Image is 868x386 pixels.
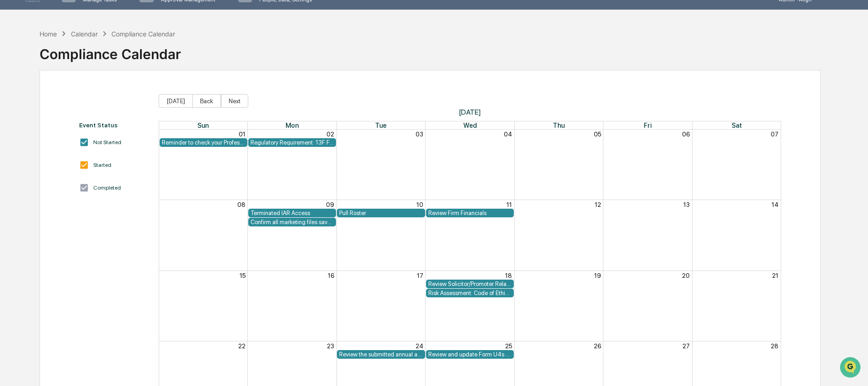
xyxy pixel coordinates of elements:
[80,148,99,155] span: [DATE]
[286,121,299,129] span: Mon
[18,186,59,195] span: Preclearance
[75,186,113,195] span: Attestations
[197,121,209,129] span: Sun
[5,200,61,216] a: 🔎Data Lookup
[328,272,334,279] button: 16
[594,342,601,350] button: 26
[251,139,334,146] div: Regulatory Requirement: 13F Filings DUE *Do we have to do anything for this or does TW do it?
[79,121,149,129] div: Event Status
[9,70,25,86] img: 1746055101610-c473b297-6a78-478c-a979-82029cc54cd1
[339,210,422,216] div: Pull Roster
[251,219,334,226] div: Confirm all marketing files saved and submitted for approval in greenboard
[682,342,690,350] button: 27
[416,130,423,138] button: 03
[428,290,512,296] div: Risk Assessment: Code of Ethics/IAR Review (workflow review only)
[504,130,512,138] button: 04
[772,201,778,208] button: 14
[428,281,512,287] div: Review Solicitor/Promoter Relationships and policies
[192,94,221,108] button: Back
[9,187,16,194] div: 🖐️
[28,148,74,155] span: [PERSON_NAME]
[66,187,73,194] div: 🗄️
[682,272,690,279] button: 20
[237,201,246,208] button: 08
[141,99,166,110] button: See all
[18,203,57,212] span: Data Lookup
[30,124,52,131] span: 8:53 AM
[594,272,601,279] button: 19
[111,30,175,38] div: Compliance Calendar
[771,130,778,138] button: 07
[327,342,334,350] button: 23
[90,226,110,232] span: Pylon
[505,342,512,350] button: 25
[732,121,742,129] span: Sat
[5,182,62,199] a: 🖐️Preclearance
[9,204,16,211] div: 🔎
[18,149,25,156] img: 1746055101610-c473b297-6a78-478c-a979-82029cc54cd1
[40,39,181,62] div: Compliance Calendar
[594,130,601,138] button: 05
[9,19,166,34] p: How can we help?
[839,356,863,381] iframe: Open customer support
[326,130,334,138] button: 02
[159,94,193,108] button: [DATE]
[463,121,477,129] span: Wed
[9,140,24,154] img: Jack Rasmussen
[239,130,246,138] button: 01
[162,139,245,146] div: Reminder to check your Professional Designation and IAR CE credits.
[19,70,35,86] img: 8933085812038_c878075ebb4cc5468115_72.jpg
[507,201,512,208] button: 11
[9,101,61,108] div: Past conversations
[41,79,125,86] div: We're available if you need us!
[238,342,246,350] button: 22
[428,351,512,358] div: Review and update Form U4s and Form ADV Part 2Bs (as needed)
[64,225,110,232] a: Powered byPylon
[683,201,690,208] button: 13
[416,201,423,208] button: 10
[416,342,423,350] button: 24
[772,272,778,279] button: 21
[159,108,782,116] span: [DATE]
[93,185,121,191] div: Completed
[339,351,422,358] div: Review the submitted annual attestations of access personnel
[505,272,512,279] button: 18
[41,70,149,79] div: Start new chat
[375,121,386,129] span: Tue
[93,162,111,168] div: Started
[71,30,98,38] div: Calendar
[75,148,79,155] span: •
[428,210,512,216] div: Review Firm Financials
[553,121,565,129] span: Thu
[595,201,601,208] button: 12
[155,72,166,83] button: Start new chat
[240,272,246,279] button: 15
[40,30,57,38] div: Home
[221,94,248,108] button: Next
[417,272,423,279] button: 17
[326,201,334,208] button: 09
[682,130,690,138] button: 06
[644,121,652,129] span: Fri
[62,182,116,199] a: 🗄️Attestations
[251,210,334,216] div: Terminated IAR Access
[771,342,778,350] button: 28
[93,139,121,145] div: Not Started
